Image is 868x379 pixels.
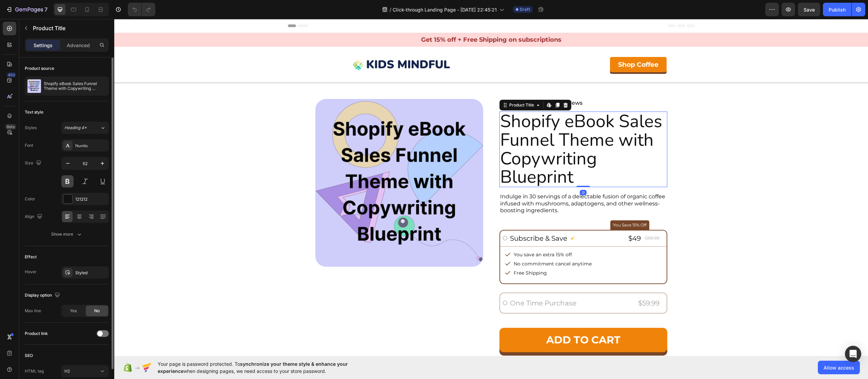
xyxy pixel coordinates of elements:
[61,365,109,377] button: H2
[25,65,54,72] div: Product source
[3,3,51,16] button: 7
[64,125,87,131] span: Heading 4*
[70,308,77,314] span: Yes
[51,231,83,238] div: Show more
[158,360,374,375] span: Your page is password protected. To when designing pages, we need access to your store password.
[25,228,109,240] button: Show more
[393,213,456,226] label: Subscribe & Save
[25,269,37,275] div: Hover
[25,159,43,168] div: Size
[471,280,545,288] p: $59.99
[386,174,552,195] p: Indulge in 30 servings of a delectable fusion of organic coffee infused with mushrooms, adaptogen...
[158,361,348,374] span: synchronize your theme style & enhance your experience
[432,315,506,327] div: Add to cart
[25,368,44,374] div: HTML tag
[845,346,861,362] div: Open Intercom Messenger
[530,215,546,223] div: $99.99
[236,35,341,57] img: gempages_585466777975128733-5b250a3b-a225-41ed-9f70-ffd89391b42c.png
[514,215,527,223] p: $49
[75,270,107,276] div: Styled
[399,241,477,248] p: No commitment cancel anytime
[393,6,497,13] span: Click-through Landing Page - [DATE] 22:45:21
[385,93,553,168] h2: Shopify eBook Sales Funnel Theme with Copywriting Blueprint
[25,331,48,337] div: Product link
[829,6,846,13] div: Publish
[25,353,33,359] div: SEO
[399,251,477,258] p: Free Shipping
[798,3,820,16] button: Save
[75,196,107,202] div: 121212
[394,83,421,89] div: Product Title
[435,81,552,87] p: 120 Reviews
[466,171,472,176] div: 0
[61,122,109,134] button: Heading 4*
[25,125,37,131] div: Styles
[824,364,854,371] span: Allow access
[5,124,16,129] div: Beta
[25,291,61,300] div: Display option
[390,6,391,13] span: /
[25,196,35,202] div: Color
[128,3,155,16] div: Undo/Redo
[6,72,16,78] div: 450
[67,42,90,49] p: Advanced
[64,368,70,374] span: H2
[25,212,44,221] div: Align
[75,143,107,149] div: Nunito
[818,361,860,374] button: Allow access
[520,6,530,13] span: Draft
[385,309,553,333] button: Add to cart
[27,79,41,93] img: product feature img
[114,19,868,356] iframe: Design area
[94,308,100,314] span: No
[393,277,465,291] label: One Time Purchase
[33,24,106,32] p: Product Title
[25,142,33,148] div: Font
[25,109,43,115] div: Text style
[44,5,47,14] p: 7
[34,42,53,49] p: Settings
[804,7,815,13] span: Save
[496,38,552,53] a: Shop Coffee
[504,42,544,50] div: Shop Coffee
[25,254,37,260] div: Effect
[823,3,851,16] button: Publish
[499,203,532,209] p: You Save 15% Off
[44,81,106,91] p: Shopify eBook Sales Funnel Theme with Copywriting Blueprint
[399,232,477,239] p: You save an extra 15% off
[25,308,41,314] div: Max line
